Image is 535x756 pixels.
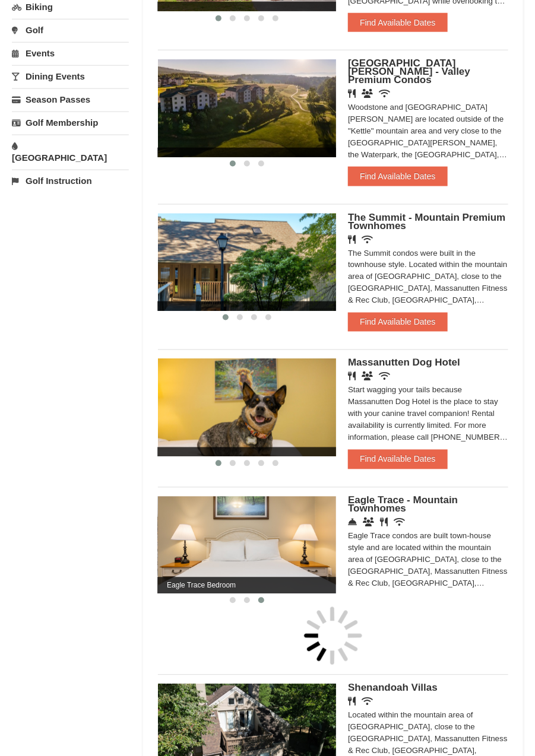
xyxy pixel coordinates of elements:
[348,58,470,85] span: [GEOGRAPHIC_DATA][PERSON_NAME] - Valley Premium Condos
[12,88,129,110] a: Season Passes
[362,89,373,98] i: Banquet Facilities
[348,247,508,307] div: The Summit condos were built in the townhouse style. Located within the mountain area of [GEOGRAP...
[12,19,129,41] a: Golf
[363,518,374,527] i: Conference Facilities
[379,372,390,381] i: Wireless Internet (free)
[348,450,447,469] button: Find Available Dates
[362,235,373,244] i: Wireless Internet (free)
[348,697,356,706] i: Restaurant
[362,372,373,381] i: Banquet Facilities
[348,372,356,381] i: Restaurant
[12,135,129,169] a: [GEOGRAPHIC_DATA]
[348,518,357,527] i: Concierge Desk
[348,495,458,514] span: Eagle Trace - Mountain Townhomes
[379,89,390,98] i: Wireless Internet (free)
[12,112,129,134] a: Golf Membership
[348,167,447,186] button: Find Available Dates
[348,357,460,369] span: Massanutten Dog Hotel
[348,212,505,231] span: The Summit - Mountain Premium Townhomes
[348,313,447,332] button: Find Available Dates
[303,606,363,666] img: spinner.gif
[394,518,405,527] i: Wireless Internet (free)
[12,42,129,64] a: Events
[348,13,447,32] button: Find Available Dates
[12,65,129,87] a: Dining Events
[348,682,438,694] span: Shenandoah Villas
[12,170,129,192] a: Golf Instruction
[348,531,508,590] div: Eagle Trace condos are built town-house style and are located within the mountain area of [GEOGRA...
[158,497,336,594] img: Eagle Trace Bedroom
[348,101,508,161] div: Woodstone and [GEOGRAPHIC_DATA][PERSON_NAME] are located outside of the "Kettle" mountain area an...
[362,697,373,706] i: Wireless Internet (free)
[348,385,508,444] div: Start wagging your tails because Massanutten Dog Hotel is the place to stay with your canine trav...
[380,518,388,527] i: Restaurant
[348,89,356,98] i: Restaurant
[158,577,336,594] span: Eagle Trace Bedroom
[348,235,356,244] i: Restaurant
